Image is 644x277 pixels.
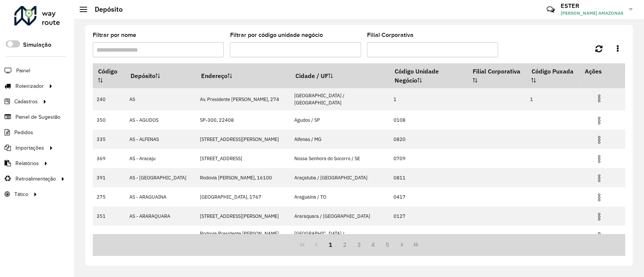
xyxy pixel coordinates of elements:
label: Simulação [23,40,51,49]
td: 350 [93,110,125,130]
td: 351 [93,207,125,226]
h2: Depósito [87,5,123,14]
span: Pedidos [14,129,33,136]
td: Araguaína / TO [290,187,389,207]
td: [STREET_ADDRESS][PERSON_NAME] [196,130,290,149]
td: 0127 [390,207,467,226]
td: Alfenas / MG [290,130,389,149]
td: 282 [93,226,125,248]
td: Av. Presidente [PERSON_NAME], 274 [196,88,290,110]
td: AS - AS Minas [125,226,196,248]
td: 0811 [390,168,467,187]
span: Retroalimentação [15,175,56,183]
a: Contato Rápido [543,2,559,18]
button: 3 [352,237,366,252]
td: [GEOGRAPHIC_DATA], 1767 [196,187,290,207]
td: AS - ALFENAS [125,130,196,149]
span: [PERSON_NAME] AMAZONAS [561,10,623,17]
td: [GEOGRAPHIC_DATA] / [GEOGRAPHIC_DATA] [290,88,389,110]
th: Código Puxada [526,63,580,88]
td: AS [125,88,196,110]
td: 275 [93,187,125,207]
td: AS - Aracaju [125,149,196,168]
td: 335 [93,130,125,149]
td: 369 [93,149,125,168]
span: Cadastros [14,98,38,106]
td: Rodovia [PERSON_NAME], 16100 [196,168,290,187]
td: Araraquara / [GEOGRAPHIC_DATA] [290,207,389,226]
th: Código [93,63,125,88]
th: Depósito [125,63,196,88]
td: Nossa Senhora do Socorro / SE [290,149,389,168]
label: Filtrar por código unidade negócio [230,31,323,40]
button: 5 [380,237,395,252]
span: Tático [14,190,28,198]
td: AS - AGUDOS [125,110,196,130]
td: 1 [526,88,580,110]
td: SP-300, 22408 [196,110,290,130]
button: Next Page [395,237,409,252]
td: [STREET_ADDRESS] [196,149,290,168]
span: Painel de Sugestão [15,113,60,121]
button: Last Page [409,237,423,252]
th: Endereço [196,63,290,88]
th: Filial Corporativa [467,63,526,88]
td: 1 [390,88,467,110]
span: Relatórios [15,159,39,167]
th: Código Unidade Negócio [390,63,467,88]
button: 1 [323,237,338,252]
td: [GEOGRAPHIC_DATA] / [GEOGRAPHIC_DATA] [290,226,389,248]
label: Filial Corporativa [367,31,413,40]
td: AS - ARAGUAINA [125,187,196,207]
td: Agudos / SP [290,110,389,130]
th: Cidade / UF [290,63,389,88]
td: 0108 [390,110,467,130]
span: Roteirizador [15,82,44,90]
span: Importações [15,144,44,152]
td: 0908 [390,226,467,248]
label: Filtrar por nome [93,31,136,40]
td: 240 [93,88,125,110]
td: AS - [GEOGRAPHIC_DATA] [125,168,196,187]
td: AS - ARARAQUARA [125,207,196,226]
th: Ações [579,63,625,79]
td: 0820 [390,130,467,149]
td: 391 [93,168,125,187]
td: Rodovia Presidente [PERSON_NAME], 36 [196,226,290,248]
button: 2 [338,237,352,252]
td: Araçatuba / [GEOGRAPHIC_DATA] [290,168,389,187]
span: Painel [16,67,30,75]
td: [STREET_ADDRESS][PERSON_NAME] [196,207,290,226]
td: 0417 [390,187,467,207]
button: 4 [366,237,380,252]
td: 0709 [390,149,467,168]
h3: ESTER [561,2,623,9]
